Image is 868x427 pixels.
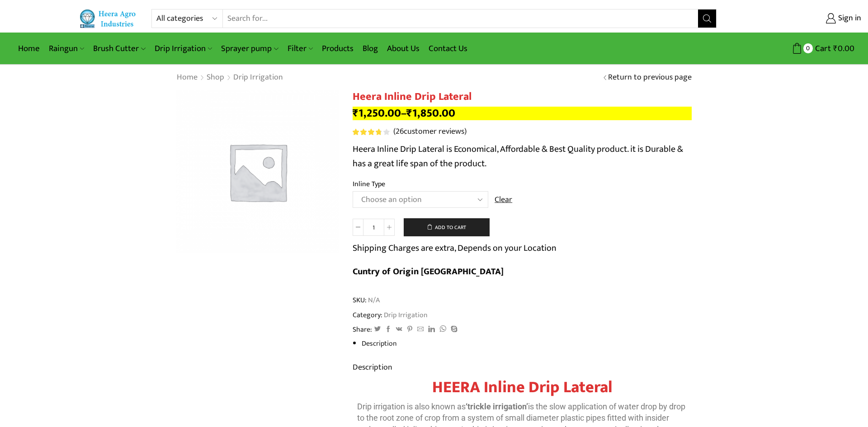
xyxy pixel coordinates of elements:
[89,38,150,59] a: Brush Cutter
[353,264,504,279] b: Cuntry of Origin [GEOGRAPHIC_DATA]
[730,10,861,27] a: Sign in
[363,219,384,236] input: Product quantity
[206,72,225,84] a: Shop
[833,42,854,56] bdi: 0.00
[176,72,198,84] a: Home
[353,324,372,335] span: Share:
[233,72,283,84] a: Drip Irrigation
[14,38,44,59] a: Home
[150,38,217,59] a: Drip Irrigation
[382,309,428,321] a: Drip Irrigation
[353,142,692,171] p: Heera Inline Drip Lateral is Economical, Affordable & Best Quality product. it is Durable & has a...
[406,104,455,122] bdi: 1,850.00
[176,90,339,253] img: Placeholder
[367,295,380,305] span: N/A
[836,13,861,24] span: Sign in
[353,107,692,120] p: –
[353,129,381,135] span: Rated out of 5 based on customer ratings
[353,104,401,122] bdi: 1,250.00
[608,72,692,84] a: Return to previous page
[353,361,392,374] a: Description
[353,129,391,135] span: 26
[404,218,490,236] button: Add to cart
[317,38,358,59] a: Products
[813,42,831,55] span: Cart
[353,310,428,320] span: Category:
[44,38,89,59] a: Raingun
[353,241,557,255] p: Shipping Charges are extra, Depends on your Location
[283,38,317,59] a: Filter
[353,104,359,122] span: ₹
[432,374,613,401] strong: HEERA Inline Drip Lateral
[358,38,382,59] a: Blog
[406,104,412,122] span: ₹
[382,38,424,59] a: About Us
[353,90,692,103] h1: Heera Inline Drip Lateral
[362,338,397,349] a: Description
[223,9,698,28] input: Search for...
[833,42,838,56] span: ₹
[495,194,512,206] a: Clear options
[393,126,467,138] a: (26customer reviews)
[803,43,813,53] span: 0
[353,295,692,305] span: SKU:
[353,129,389,135] div: Rated 3.81 out of 5
[466,402,528,411] strong: ‘trickle irrigation’
[424,38,472,59] a: Contact Us
[698,9,716,28] button: Search button
[353,179,385,189] label: Inline Type
[217,38,283,59] a: Sprayer pump
[176,72,283,84] nav: Breadcrumb
[396,125,404,138] span: 26
[726,40,854,57] a: 0 Cart ₹0.00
